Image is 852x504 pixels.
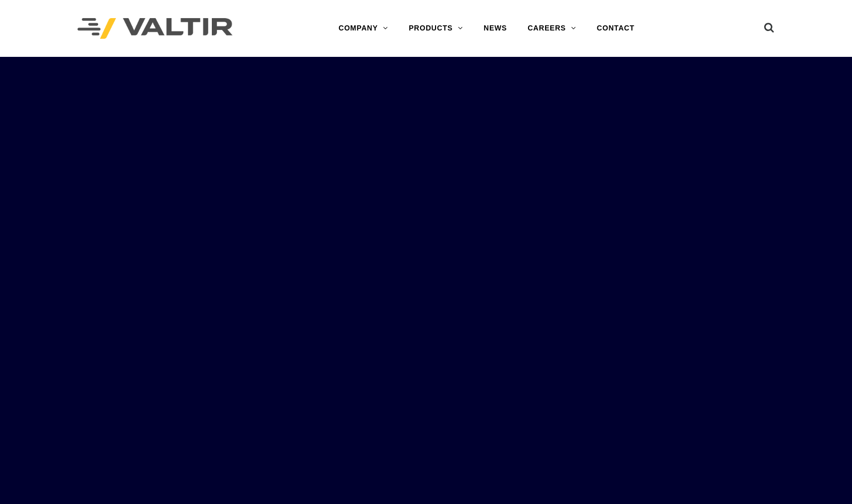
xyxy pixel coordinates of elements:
[586,18,645,39] a: CONTACT
[328,18,398,39] a: COMPANY
[398,18,473,39] a: PRODUCTS
[473,18,517,39] a: NEWS
[517,18,586,39] a: CAREERS
[78,18,233,39] img: Valtir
